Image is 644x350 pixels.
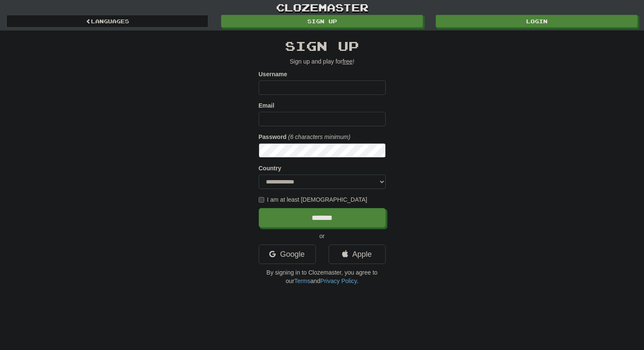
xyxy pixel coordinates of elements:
em: (6 characters minimum) [288,133,351,140]
a: Privacy Policy [320,278,357,284]
a: Terms [294,278,310,284]
h2: Sign up [259,39,386,53]
u: free [343,58,353,65]
label: Country [259,164,282,172]
a: Apple [329,244,386,264]
a: Login [436,15,638,28]
a: Google [259,244,316,264]
p: or [259,232,386,240]
p: By signing in to Clozemaster, you agree to our and . [259,268,386,285]
label: Username [259,70,287,78]
input: I am at least [DEMOGRAPHIC_DATA] [259,197,264,203]
label: Password [259,133,287,141]
a: Sign up [221,15,423,28]
label: I am at least [DEMOGRAPHIC_DATA] [259,195,368,204]
a: Languages [6,15,208,28]
p: Sign up and play for ! [259,57,386,66]
label: Email [259,101,274,110]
